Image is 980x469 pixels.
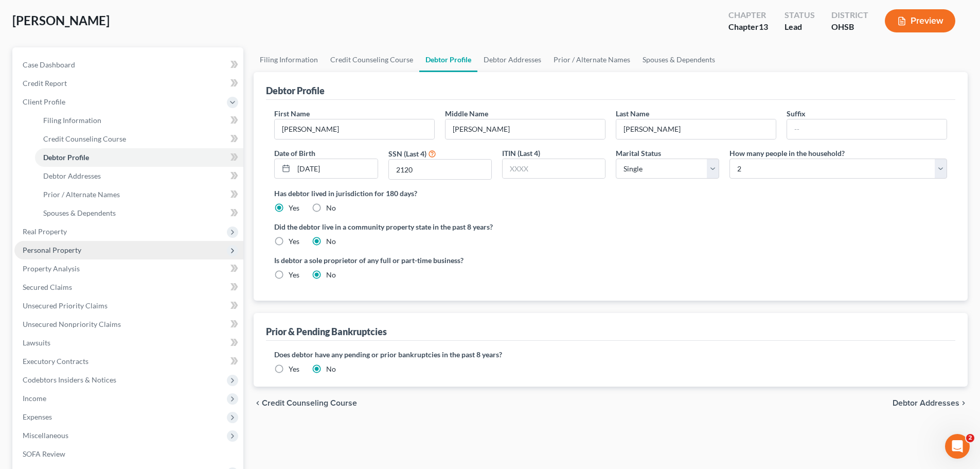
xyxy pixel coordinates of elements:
input: -- [787,119,947,139]
label: Suffix [787,108,806,119]
label: Yes [289,236,299,247]
a: Lawsuits [14,334,243,352]
span: Executory Contracts [23,357,88,366]
label: Does debtor have any pending or prior bankruptcies in the past 8 years? [274,349,947,360]
a: Filing Information [254,47,324,72]
label: No [326,203,336,213]
div: Debtor Profile [266,84,325,97]
span: [PERSON_NAME] [12,13,110,28]
label: No [326,364,336,374]
a: Spouses & Dependents [636,47,721,72]
a: Filing Information [35,111,243,130]
span: Personal Property [23,246,81,254]
label: SSN (Last 4) [388,148,426,159]
input: MM/DD/YYYY [294,159,377,179]
span: Unsecured Nonpriority Claims [23,320,121,328]
a: Credit Counseling Course [35,130,243,148]
label: Marital Status [616,148,661,159]
label: Yes [289,203,299,213]
a: Case Dashboard [14,56,243,74]
div: Prior & Pending Bankruptcies [266,325,387,338]
label: How many people in the household? [729,148,845,159]
a: Prior / Alternate Names [35,185,243,204]
label: No [326,270,336,280]
i: chevron_left [254,399,262,407]
span: Filing Information [43,116,101,125]
input: -- [275,119,434,139]
a: Unsecured Priority Claims [14,297,243,315]
span: Prior / Alternate Names [43,190,120,199]
label: Is debtor a sole proprietor of any full or part-time business? [274,255,605,266]
div: Status [785,9,815,21]
span: Debtor Profile [43,153,89,162]
input: XXXX [389,160,491,179]
span: Real Property [23,227,67,236]
span: Credit Counseling Course [262,399,357,407]
span: Credit Counseling Course [43,134,126,143]
span: Case Dashboard [23,60,75,69]
a: Debtor Addresses [477,47,547,72]
a: Spouses & Dependents [35,204,243,222]
iframe: Intercom live chat [945,434,970,459]
label: Yes [289,270,299,280]
label: Date of Birth [274,148,315,159]
div: Chapter [728,21,768,33]
input: M.I [446,119,605,139]
a: Executory Contracts [14,352,243,371]
label: First Name [274,108,310,119]
div: District [831,9,868,21]
button: chevron_left Credit Counseling Course [254,399,357,407]
span: Lawsuits [23,338,50,347]
span: Codebtors Insiders & Notices [23,375,116,384]
label: No [326,236,336,247]
a: Debtor Addresses [35,167,243,185]
span: SOFA Review [23,449,65,458]
input: -- [616,119,776,139]
div: Chapter [728,9,768,21]
label: Yes [289,364,299,374]
span: Debtor Addresses [43,171,101,180]
a: Debtor Profile [35,148,243,167]
label: Has debtor lived in jurisdiction for 180 days? [274,188,947,199]
label: Last Name [616,108,649,119]
i: chevron_right [959,399,968,407]
span: Spouses & Dependents [43,209,116,217]
span: 13 [759,22,768,31]
span: Income [23,394,46,403]
span: Client Profile [23,97,65,106]
label: Did the debtor live in a community property state in the past 8 years? [274,221,947,232]
button: Debtor Addresses chevron_right [893,399,968,407]
div: OHSB [831,21,868,33]
a: SOFA Review [14,445,243,463]
div: Lead [785,21,815,33]
a: Property Analysis [14,259,243,278]
span: Miscellaneous [23,431,68,440]
a: Secured Claims [14,278,243,297]
button: Preview [885,9,955,32]
span: Expenses [23,412,52,421]
span: Debtor Addresses [893,399,959,407]
a: Credit Report [14,74,243,93]
span: 2 [966,434,974,442]
a: Debtor Profile [419,47,477,72]
a: Prior / Alternate Names [547,47,636,72]
label: ITIN (Last 4) [502,148,540,159]
a: Credit Counseling Course [324,47,419,72]
span: Unsecured Priority Claims [23,301,108,310]
label: Middle Name [445,108,488,119]
span: Secured Claims [23,283,72,291]
input: XXXX [503,159,605,179]
span: Property Analysis [23,264,80,273]
a: Unsecured Nonpriority Claims [14,315,243,334]
span: Credit Report [23,79,67,88]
